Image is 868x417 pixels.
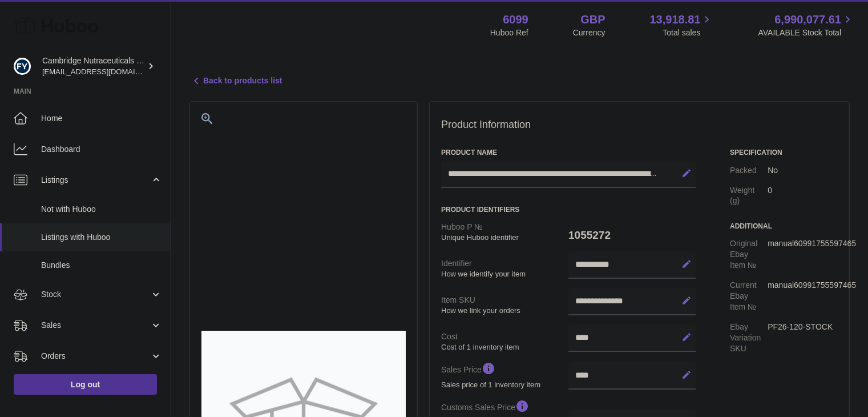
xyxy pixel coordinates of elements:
strong: 6099 [503,12,528,27]
a: Log out [14,374,157,395]
div: Huboo Ref [490,27,528,38]
strong: How we link your orders [441,306,566,316]
dd: 0 [768,181,838,211]
strong: GBP [580,12,605,27]
dt: Packed [730,161,768,181]
a: Back to products list [189,74,282,88]
strong: How we identify your item [441,269,566,279]
span: Stock [41,289,150,300]
span: Listings [41,175,150,186]
dd: PF26-120-STOCK [768,317,838,359]
dd: manual60991755597465 [768,234,838,275]
dt: Sales Price [441,356,568,394]
dt: Weight (g) [730,181,768,211]
h3: Specification [730,148,838,157]
h3: Product Name [441,148,696,157]
a: 13,918.81 Total sales [649,12,713,38]
dt: Identifier [441,254,568,283]
dd: manual60991755597465 [768,275,838,317]
dt: Ebay Variation SKU [730,317,768,359]
img: internalAdmin-6099@internal.huboo.com [14,58,31,75]
dd: 1055272 [568,223,696,247]
dd: No [768,161,838,181]
span: [EMAIL_ADDRESS][DOMAIN_NAME] [42,67,168,76]
dt: Huboo P № [441,217,568,247]
span: Bundles [41,260,162,271]
span: Listings with Huboo [41,232,162,243]
strong: Cost of 1 inventory item [441,342,566,352]
span: Not with Huboo [41,204,162,215]
dt: Current Ebay Item № [730,275,768,317]
strong: Sales price of 1 inventory item [441,380,566,390]
h3: Product Identifiers [441,205,696,214]
span: Sales [41,320,150,331]
dt: Item SKU [441,290,568,320]
span: Orders [41,351,150,362]
h3: Additional [730,222,838,231]
div: Currency [573,27,605,38]
strong: Unique Huboo identifier [441,232,566,243]
span: Home [41,113,162,124]
a: 6,990,077.61 AVAILABLE Stock Total [758,12,854,38]
span: Total sales [663,27,713,38]
span: 6,990,077.61 [774,12,841,27]
span: Dashboard [41,144,162,155]
dt: Cost [441,327,568,356]
div: Cambridge Nutraceuticals Ltd [42,55,145,77]
h2: Product Information [441,119,838,131]
dt: Original Ebay Item № [730,234,768,275]
span: AVAILABLE Stock Total [758,27,854,38]
span: 13,918.81 [649,12,700,27]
